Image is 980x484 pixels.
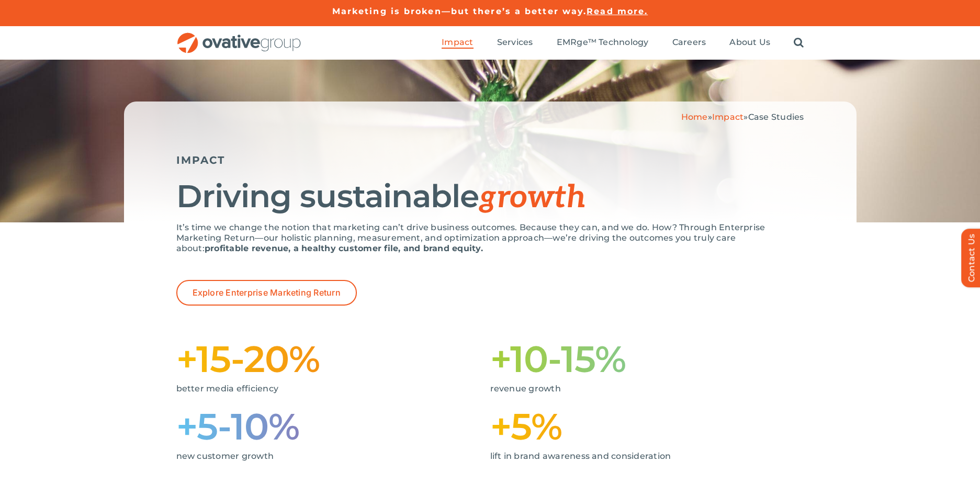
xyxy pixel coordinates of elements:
span: Careers [672,37,706,48]
p: new customer growth [176,451,475,462]
a: Search [794,37,804,49]
p: revenue growth [490,384,788,394]
h1: +5% [490,410,804,443]
span: EMRge™ Technology [557,37,649,48]
p: lift in brand awareness and consideration [490,451,788,462]
h1: Driving sustainable [176,179,804,215]
a: Home [681,112,708,122]
h1: +15-20% [176,342,490,376]
h1: +5-10% [176,410,490,443]
a: Explore Enterprise Marketing Return [176,280,357,306]
p: better media efficiency [176,384,475,394]
h1: +10-15% [490,342,804,376]
span: Services [497,37,533,48]
span: Case Studies [748,112,804,122]
span: Explore Enterprise Marketing Return [193,288,341,298]
a: About Us [729,37,770,49]
p: It’s time we change the notion that marketing can’t drive business outcomes. Because they can, an... [176,222,804,254]
span: » » [681,112,804,122]
a: OG_Full_horizontal_RGB [176,31,302,41]
a: Read more. [587,6,648,16]
a: Careers [672,37,706,49]
span: growth [479,179,585,217]
span: Impact [442,37,473,48]
nav: Menu [442,26,804,60]
h5: IMPACT [176,154,804,166]
strong: profitable revenue, a healthy customer file, and brand equity. [205,243,483,253]
a: Impact [442,37,473,49]
a: Services [497,37,533,49]
span: About Us [729,37,770,48]
a: EMRge™ Technology [557,37,649,49]
a: Impact [712,112,744,122]
a: Marketing is broken—but there’s a better way. [332,6,587,16]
